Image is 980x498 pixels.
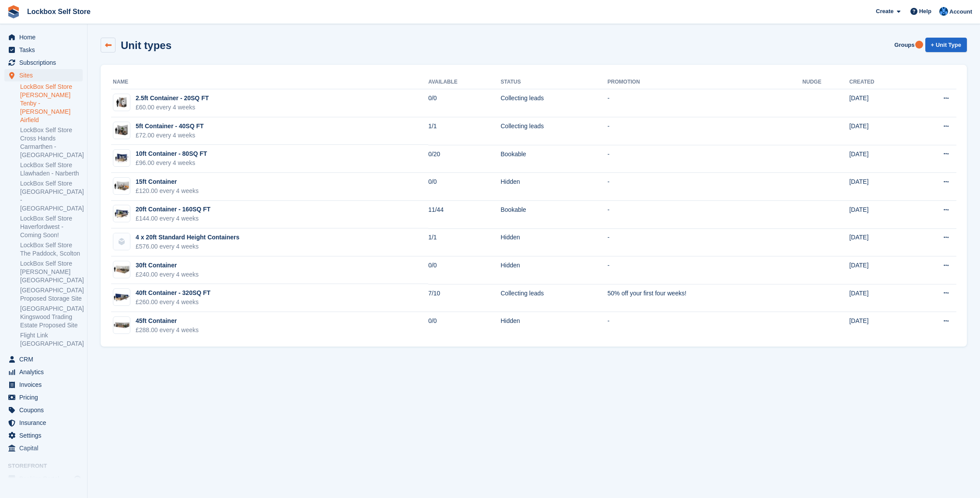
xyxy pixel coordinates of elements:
[849,75,911,89] th: Created
[500,173,607,201] td: Hidden
[4,366,83,378] a: menu
[428,75,500,89] th: Available
[876,7,893,16] span: Create
[72,473,83,484] a: Preview store
[19,353,72,365] span: CRM
[4,429,83,442] a: menu
[19,379,72,391] span: Invoices
[891,38,918,52] a: Groups
[925,38,967,52] a: + Unit Type
[136,214,210,223] div: £144.00 every 4 weeks
[919,7,931,16] span: Help
[608,256,803,284] td: -
[20,260,83,284] a: LockBox Self Store [PERSON_NAME][GEOGRAPHIC_DATA]
[20,241,83,258] a: LockBox Self Store The Paddock, Scolton
[136,261,199,270] div: 30ft Container
[20,83,83,124] a: LockBox Self Store [PERSON_NAME] Tenby - [PERSON_NAME] Airfield
[20,286,83,303] a: [GEOGRAPHIC_DATA] Proposed Storage Site
[428,117,500,145] td: 1/1
[4,353,83,365] a: menu
[19,391,72,403] span: Pricing
[500,145,607,173] td: Bookable
[136,103,209,112] div: £60.00 every 4 weeks
[4,391,83,403] a: menu
[136,233,239,242] div: 4 x 20ft Standard Height Containers
[949,7,972,16] span: Account
[136,298,210,307] div: £260.00 every 4 weeks
[4,69,83,81] a: menu
[136,149,207,158] div: 10ft Container - 80SQ FT
[4,442,83,454] a: menu
[20,214,83,239] a: LockBox Self Store Haverfordwest - Coming Soon!
[111,75,428,89] th: Name
[19,366,72,378] span: Analytics
[849,173,911,201] td: [DATE]
[136,316,199,326] div: 45ft Container
[849,256,911,284] td: [DATE]
[113,233,130,250] img: blank-unit-type-icon-ffbac7b88ba66c5e286b0e438baccc4b9c83835d4c34f86887a83fc20ec27e7b.svg
[939,7,948,16] img: Naomi Davies
[20,331,83,348] a: Flight Link [GEOGRAPHIC_DATA]
[4,31,83,43] a: menu
[136,288,210,298] div: 40ft Container - 320SQ FT
[136,158,207,168] div: £96.00 every 4 weeks
[849,117,911,145] td: [DATE]
[608,201,803,229] td: -
[19,442,72,454] span: Capital
[802,75,849,89] th: Nudge
[113,180,130,193] img: 100-sqft-unit.jpg
[20,161,83,178] a: LockBox Self Store Llawhaden - Narberth
[19,417,72,429] span: Insurance
[19,31,72,43] span: Home
[428,228,500,256] td: 1/1
[608,117,803,145] td: -
[500,201,607,229] td: Bookable
[113,96,130,109] img: 20-sqft-unit.jpg
[428,256,500,284] td: 0/0
[849,145,911,173] td: [DATE]
[8,462,87,470] span: Storefront
[24,4,94,19] a: Lockbox Self Store
[4,56,83,69] a: menu
[4,404,83,416] a: menu
[19,404,72,416] span: Coupons
[500,228,607,256] td: Hidden
[428,173,500,201] td: 0/0
[136,131,204,140] div: £72.00 every 4 weeks
[113,263,130,276] img: 200-sqft-unit.jpg
[608,173,803,201] td: -
[428,89,500,117] td: 0/0
[136,186,199,196] div: £120.00 every 4 weeks
[428,284,500,312] td: 7/10
[608,145,803,173] td: -
[4,473,83,485] a: menu
[113,291,130,304] img: 40-ft-container.jpg
[500,89,607,117] td: Collecting leads
[20,305,83,330] a: [GEOGRAPHIC_DATA] Kingswood Trading Estate Proposed Site
[136,205,210,214] div: 20ft Container - 160SQ FT
[915,41,923,49] div: Tooltip anchor
[136,94,209,103] div: 2.5ft Container - 20SQ FT
[500,117,607,145] td: Collecting leads
[19,44,72,56] span: Tasks
[4,379,83,391] a: menu
[608,75,803,89] th: Promotion
[136,122,204,131] div: 5ft Container - 40SQ FT
[19,69,72,81] span: Sites
[19,473,72,485] span: Booking Portal
[113,152,130,165] img: 10-ft-container%20(1).jpg
[113,319,130,331] img: 400-sqft-unit.jpg
[121,39,171,51] h2: Unit types
[608,89,803,117] td: -
[849,312,911,340] td: [DATE]
[849,201,911,229] td: [DATE]
[4,417,83,429] a: menu
[849,284,911,312] td: [DATE]
[849,89,911,117] td: [DATE]
[20,179,83,213] a: LockBox Self Store [GEOGRAPHIC_DATA] - [GEOGRAPHIC_DATA]
[136,326,199,335] div: £288.00 every 4 weeks
[500,284,607,312] td: Collecting leads
[500,256,607,284] td: Hidden
[500,75,607,89] th: Status
[136,270,199,279] div: £240.00 every 4 weeks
